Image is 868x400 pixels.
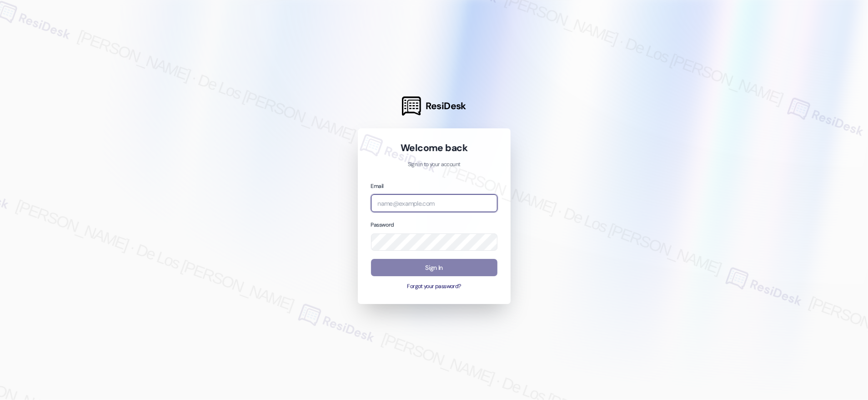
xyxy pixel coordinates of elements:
h1: Welcome back [371,142,497,154]
input: name@example.com [371,194,497,212]
button: Sign In [371,259,497,277]
label: Password [371,221,394,228]
span: ResiDesk [426,100,466,112]
img: ResiDesk Logo [402,96,421,116]
button: Forgot your password? [371,283,497,291]
p: Sign in to your account [371,161,497,169]
label: Email [371,182,384,190]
